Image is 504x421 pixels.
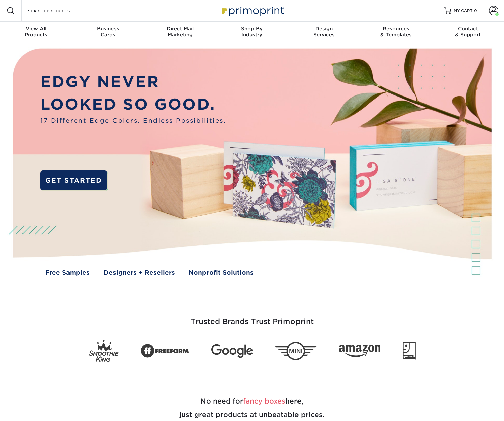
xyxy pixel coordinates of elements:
[474,8,477,13] span: 0
[360,22,432,43] a: Resources& Templates
[432,26,504,32] span: Contact
[432,22,504,43] a: Contact& Support
[288,26,360,38] div: Services
[403,342,416,360] img: Goodwill
[360,26,432,32] span: Resources
[40,170,107,190] a: GET STARTED
[243,397,285,405] span: fancy boxes
[144,26,216,32] span: Direct Mail
[141,340,189,362] img: Freeform
[56,301,449,334] h3: Trusted Brands Trust Primoprint
[72,22,144,43] a: BusinessCards
[216,26,288,38] div: Industry
[211,344,253,358] img: Google
[339,345,380,357] img: Amazon
[72,26,144,38] div: Cards
[40,116,226,125] span: 17 Different Edge Colors. Endless Possibilities.
[219,3,286,18] img: Primoprint
[432,26,504,38] div: & Support
[45,268,90,277] a: Free Samples
[288,26,360,32] span: Design
[189,268,254,277] a: Nonprofit Solutions
[104,268,175,277] a: Designers + Resellers
[72,26,144,32] span: Business
[40,71,226,93] p: EDGY NEVER
[144,26,216,38] div: Marketing
[27,7,93,15] input: SEARCH PRODUCTS.....
[89,340,119,362] img: Smoothie King
[40,93,226,116] p: LOOKED SO GOOD.
[288,22,360,43] a: DesignServices
[360,26,432,38] div: & Templates
[216,22,288,43] a: Shop ByIndustry
[144,22,216,43] a: Direct MailMarketing
[216,26,288,32] span: Shop By
[454,8,473,14] span: MY CART
[275,342,317,360] img: Mini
